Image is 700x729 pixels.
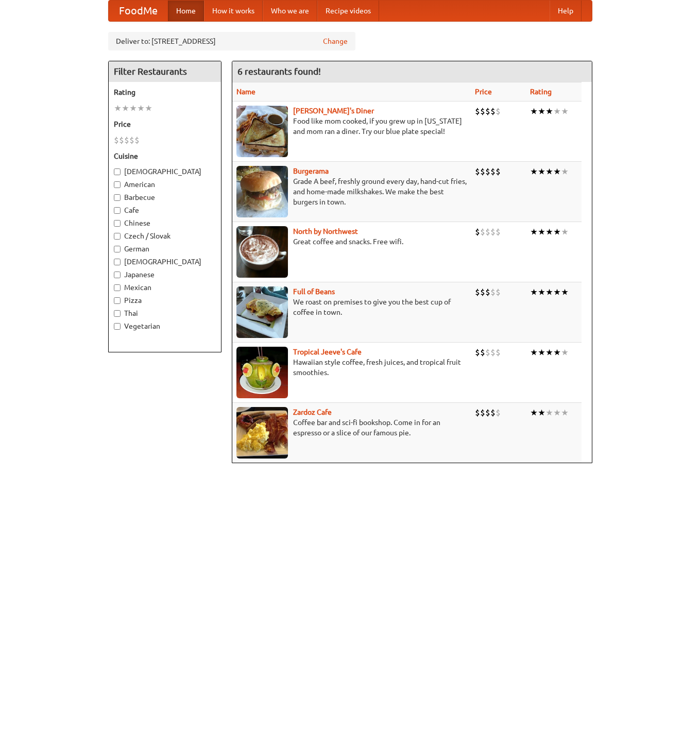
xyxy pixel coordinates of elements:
[134,134,140,146] li: $
[545,286,553,298] li: ★
[293,408,332,416] a: Zardoz Cafe
[475,286,480,298] li: $
[114,297,121,304] input: Pizza
[236,286,288,338] img: beans.jpg
[530,88,552,96] a: Rating
[485,106,490,117] li: $
[122,103,129,114] li: ★
[236,226,288,278] img: north.jpg
[293,107,374,115] a: [PERSON_NAME]'s Diner
[114,119,216,129] h5: Price
[114,269,216,280] label: Japanese
[168,1,204,21] a: Home
[475,347,480,358] li: $
[561,106,569,117] li: ★
[553,286,561,298] li: ★
[236,88,255,96] a: Name
[530,166,538,177] li: ★
[114,207,121,214] input: Cafe
[236,236,467,247] p: Great coffee and snacks. Free wifi.
[114,166,216,177] label: [DEMOGRAPHIC_DATA]
[490,166,496,177] li: $
[114,168,121,175] input: [DEMOGRAPHIC_DATA]
[114,308,216,318] label: Thai
[114,218,216,228] label: Chinese
[237,66,321,76] ng-pluralize: 6 restaurants found!
[114,181,121,188] input: American
[114,257,216,267] label: [DEMOGRAPHIC_DATA]
[475,88,492,96] a: Price
[538,347,545,358] li: ★
[114,87,216,97] h5: Rating
[114,151,216,161] h5: Cuisine
[114,295,216,306] label: Pizza
[530,407,538,418] li: ★
[553,106,561,117] li: ★
[561,407,569,418] li: ★
[550,1,582,21] a: Help
[114,246,121,252] input: German
[485,286,490,298] li: $
[204,1,263,21] a: How it works
[561,286,569,298] li: ★
[545,407,553,418] li: ★
[496,226,501,238] li: $
[496,347,501,358] li: $
[480,347,485,358] li: $
[490,407,496,418] li: $
[145,103,152,114] li: ★
[490,347,496,358] li: $
[480,226,485,238] li: $
[108,32,355,50] div: Deliver to: [STREET_ADDRESS]
[496,286,501,298] li: $
[114,134,119,146] li: $
[530,106,538,117] li: ★
[480,166,485,177] li: $
[553,226,561,238] li: ★
[545,166,553,177] li: ★
[293,167,329,175] a: Burgerama
[114,284,121,291] input: Mexican
[114,103,122,114] li: ★
[485,347,490,358] li: $
[561,347,569,358] li: ★
[114,192,216,202] label: Barbecue
[323,36,348,46] a: Change
[553,347,561,358] li: ★
[485,407,490,418] li: $
[236,176,467,207] p: Grade A beef, freshly ground every day, hand-cut fries, and home-made milkshakes. We make the bes...
[530,347,538,358] li: ★
[109,61,221,82] h4: Filter Restaurants
[293,287,335,296] a: Full of Beans
[475,166,480,177] li: $
[114,310,121,317] input: Thai
[114,231,216,241] label: Czech / Slovak
[236,407,288,459] img: zardoz.jpg
[114,244,216,254] label: German
[490,106,496,117] li: $
[561,166,569,177] li: ★
[293,227,358,235] a: North by Northwest
[114,179,216,190] label: American
[114,272,121,278] input: Japanese
[490,286,496,298] li: $
[475,226,480,238] li: $
[236,106,288,157] img: sallys.jpg
[538,286,545,298] li: ★
[480,407,485,418] li: $
[475,407,480,418] li: $
[114,282,216,293] label: Mexican
[236,116,467,137] p: Food like mom cooked, if you grew up in [US_STATE] and mom ran a diner. Try our blue plate special!
[496,407,501,418] li: $
[114,194,121,201] input: Barbecue
[475,106,480,117] li: $
[137,103,145,114] li: ★
[485,166,490,177] li: $
[293,348,362,356] b: Tropical Jeeve's Cafe
[124,134,129,146] li: $
[545,226,553,238] li: ★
